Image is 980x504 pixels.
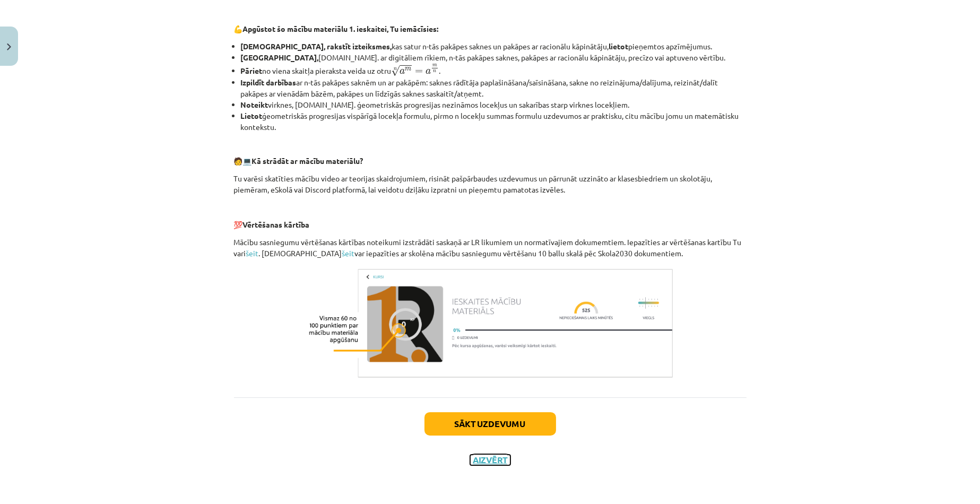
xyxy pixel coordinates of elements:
span: = [415,69,423,74]
p: 🧑 💻 [234,155,747,167]
b: Izpildīt darbības [241,77,297,87]
b: Lietot [241,111,263,120]
span: m [432,64,437,67]
b: [DEMOGRAPHIC_DATA], rakstīt izteiksmes, [241,41,392,51]
li: [DOMAIN_NAME]. ar digitāliem rīkiem, n-tās pakāpes saknes, pakāpes ar racionālu kāpinātāju, precī... [241,52,747,63]
li: ar n-tās pakāpes saknēm un ar pakāpēm: saknes rādītāja paplašināšana/saīsināšana, sakne no reizin... [241,77,747,99]
a: šeit [342,248,355,258]
p: Mācību sasniegumu vērtēšanas kārtības noteikumi izstrādāti saskaņā ar LR likumiem un normatīvajie... [234,237,747,259]
b: Apgūstot šo mācību materiālu 1. ieskaitei, Tu iemācīsies: [243,24,439,33]
p: Tu varēsi skatīties mācību video ar teorijas skaidrojumiem, risināt pašpārbaudes uzdevumus un pār... [234,173,747,195]
b: Noteikt [241,100,268,109]
b: [GEOGRAPHIC_DATA], [241,53,319,62]
p: 💯 [234,219,747,230]
b: Pāriet [241,66,263,75]
span: a [400,69,405,74]
li: virknes, [DOMAIN_NAME]. ģeometriskās progresijas nezināmos locekļus un sakarības starp virknes lo... [241,99,747,110]
li: kas satur n-tās pakāpes saknes un pakāpes ar racionālu kāpinātāju, pieņemtos apzīmējumus. [241,41,747,52]
img: icon-close-lesson-0947bae3869378f0d4975bcd49f059093ad1ed9edebbc8119c70593378902aed.svg [7,44,11,50]
li: ģeometriskās progresijas vispārīgā locekļa formulu, pirmo n locekļu summas formulu uzdevumos ar p... [241,110,747,133]
button: Aizvērt [470,455,510,465]
b: lietot [609,41,629,51]
span: √ [392,65,400,76]
span: a [426,69,431,74]
b: Kā strādāt ar mācību materiālu? [252,156,363,166]
span: n [433,70,436,73]
p: 💪 [234,23,747,34]
li: no viena skaitļa pieraksta veida uz otru . [241,63,747,77]
button: Sākt uzdevumu [424,412,556,436]
b: Vērtēšanas kārtība [243,220,310,229]
a: šeit [246,248,259,258]
span: m [405,67,412,71]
